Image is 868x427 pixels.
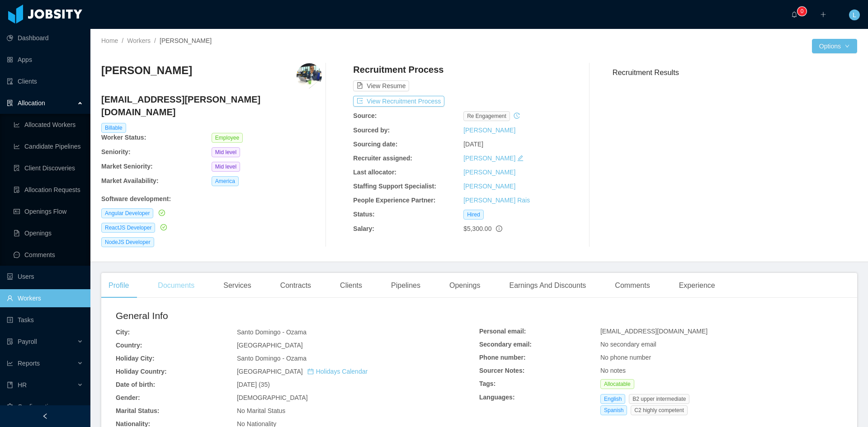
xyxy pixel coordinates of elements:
a: icon: exportView Recruitment Process [353,98,444,105]
b: Holiday Country: [116,368,167,375]
span: Configuration [18,403,55,410]
span: English [600,394,625,404]
a: icon: file-textOpenings [14,224,83,242]
span: America [212,176,239,186]
b: City: [116,328,130,336]
span: [GEOGRAPHIC_DATA] [237,342,303,349]
a: [PERSON_NAME] Rais [463,197,530,204]
a: icon: pie-chartDashboard [7,29,83,47]
b: Phone number: [479,354,526,361]
span: $5,300.00 [463,225,491,232]
b: Salary: [353,225,374,232]
a: Home [101,37,118,44]
span: Mid level [212,147,240,157]
a: icon: calendarHolidays Calendar [307,368,368,375]
b: Country: [116,342,142,349]
i: icon: book [7,382,13,388]
b: Status: [353,211,374,218]
span: B2 upper intermediate [629,394,689,404]
i: icon: setting [7,404,13,410]
div: Openings [442,273,488,298]
a: icon: check-circle [157,209,165,216]
i: icon: check-circle [160,224,167,230]
div: Experience [672,273,722,298]
i: icon: line-chart [7,360,13,366]
span: HR [18,381,27,389]
a: icon: idcardOpenings Flow [14,202,83,221]
div: Services [216,273,258,298]
div: Contracts [273,273,318,298]
i: icon: history [514,113,520,119]
a: [PERSON_NAME] [463,155,515,162]
span: [DEMOGRAPHIC_DATA] [237,394,308,401]
span: Santo Domingo - Ozama [237,328,307,336]
div: Profile [101,273,136,298]
a: icon: appstoreApps [7,51,83,69]
sup: 0 [797,7,807,16]
button: Optionsicon: down [812,39,857,53]
span: / [122,37,123,44]
span: Reports [18,360,40,367]
h3: [PERSON_NAME] [101,63,192,78]
span: [DATE] [463,141,483,148]
b: Tags: [479,380,495,387]
span: Allocation [18,99,45,107]
span: No notes [600,367,626,374]
span: ReactJS Developer [101,223,155,233]
b: Gender: [116,394,140,401]
span: [PERSON_NAME] [160,37,212,44]
h4: [EMAIL_ADDRESS][PERSON_NAME][DOMAIN_NAME] [101,93,322,118]
a: icon: file-doneAllocation Requests [14,181,83,199]
a: Workers [127,37,151,44]
h2: General Info [116,309,479,323]
span: [GEOGRAPHIC_DATA] [237,368,368,375]
a: [PERSON_NAME] [463,127,515,134]
b: Seniority: [101,148,131,155]
span: / [154,37,156,44]
i: icon: solution [7,100,13,106]
a: icon: line-chartAllocated Workers [14,116,83,134]
i: icon: check-circle [159,210,165,216]
h3: Recruitment Results [613,67,857,78]
div: Comments [608,273,657,298]
i: icon: bell [791,11,797,18]
a: icon: messageComments [14,246,83,264]
b: Sourcing date: [353,141,397,148]
a: [PERSON_NAME] [463,183,515,190]
span: No phone number [600,354,651,361]
span: No secondary email [600,341,656,348]
b: Recruiter assigned: [353,155,412,162]
span: Hired [463,210,484,220]
span: re engagement [463,111,510,121]
a: icon: robotUsers [7,267,83,286]
b: Holiday City: [116,355,155,362]
span: Santo Domingo - Ozama [237,355,307,362]
button: icon: exportView Recruitment Process [353,96,444,107]
div: Documents [151,273,202,298]
span: No Marital Status [237,407,285,414]
span: [EMAIL_ADDRESS][DOMAIN_NAME] [600,328,708,335]
b: Sourced by: [353,127,390,134]
a: icon: profileTasks [7,311,83,329]
b: Sourcer Notes: [479,367,524,374]
a: icon: file-searchClient Discoveries [14,159,83,177]
span: [DATE] (35) [237,381,270,388]
b: Marital Status: [116,407,159,414]
span: Billable [101,123,126,133]
span: Angular Developer [101,208,153,218]
b: Worker Status: [101,134,146,141]
span: L [853,9,856,20]
button: icon: file-textView Resume [353,80,409,91]
b: Secondary email: [479,341,532,348]
a: [PERSON_NAME] [463,169,515,176]
b: Software development : [101,195,171,202]
i: icon: plus [820,11,826,18]
span: Allocatable [600,379,634,389]
b: Last allocator: [353,169,396,176]
span: Spanish [600,405,627,415]
b: Personal email: [479,328,526,335]
span: info-circle [496,225,502,232]
span: Payroll [18,338,37,345]
span: Employee [212,133,243,143]
a: icon: line-chartCandidate Pipelines [14,137,83,155]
